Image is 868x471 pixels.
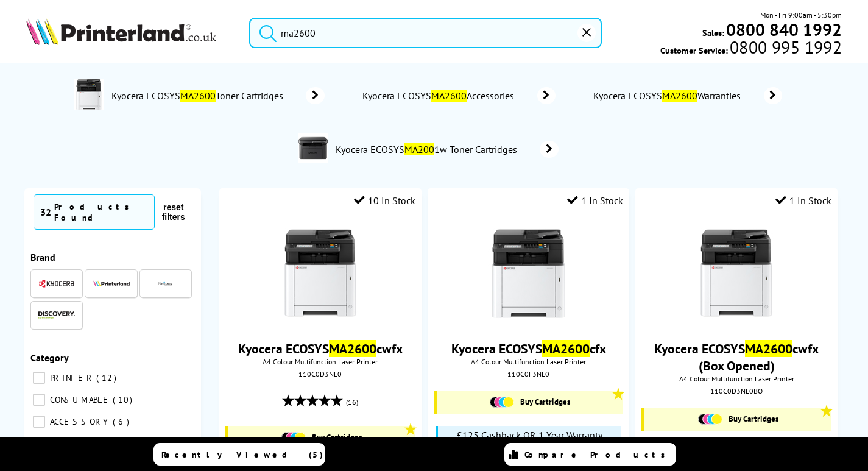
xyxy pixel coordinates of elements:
[443,397,617,408] a: Buy Cartridges
[724,24,842,35] a: 0800 840 1992
[662,90,697,102] mark: MA2600
[96,372,119,383] span: 12
[404,143,434,155] mark: MA200
[30,352,69,364] span: Category
[113,394,135,405] span: 10
[329,340,376,357] mark: MA2600
[238,340,403,357] a: Kyocera ECOSYSMA2600cwfx
[155,202,192,222] button: reset filters
[298,133,328,163] img: 1102YW3NL0-conspage.jpg
[346,391,358,414] span: (16)
[113,416,132,427] span: 6
[228,369,412,378] div: 110C0D3NL0
[361,90,519,102] span: Kyocera ECOSYS Accessories
[110,90,288,102] span: Kyocera ECOSYS Toner Cartridges
[524,449,672,460] span: Compare Products
[334,133,559,166] a: Kyocera ECOSYSMA2001w Toner Cartridges
[40,206,51,218] span: 32
[235,432,409,443] a: Buy Cartridges
[33,372,45,384] input: PRINTER 12
[592,90,746,102] span: Kyocera ECOSYS Warranties
[651,414,825,425] a: Buy Cartridges
[334,143,521,155] span: Kyocera ECOSYS 1w Toner Cartridges
[93,280,130,286] img: Printerland
[729,414,778,424] span: Buy Cartridges
[726,18,842,41] b: 0800 840 1992
[38,311,75,319] img: Discovery
[490,397,514,408] img: Cartridges
[483,228,574,319] img: kyocera-ma2600cfx-front-main-small.jpg
[437,369,620,378] div: 110C0F3NL0
[504,443,676,466] a: Compare Products
[110,79,325,112] a: Kyocera ECOSYSMA2600Toner Cartridges
[698,414,722,425] img: Cartridges
[281,432,306,443] img: Cartridges
[451,340,606,357] a: Kyocera ECOSYSMA2600cfx
[361,87,556,104] a: Kyocera ECOSYSMA2600Accessories
[275,228,366,319] img: kyocera-ma2600cwfx-main-large-small.jpg
[30,251,55,263] span: Brand
[249,18,602,48] input: Search product or brand
[47,416,111,427] span: ACCESSORY
[158,276,173,291] img: Navigator
[312,432,362,442] span: Buy Cartridges
[434,357,623,366] span: A4 Colour Multifunction Laser Printer
[153,443,325,466] a: Recently Viewed (5)
[33,394,45,406] input: CONSUMABLE 10
[225,357,415,366] span: A4 Colour Multifunction Laser Printer
[760,9,842,21] span: Mon - Fri 9:00am - 5:30pm
[38,279,75,288] img: Kyocera
[47,394,111,405] span: CONSUMABLE
[47,372,95,383] span: PRINTER
[691,228,782,319] img: kyocera-ma2600cwfx-main-large-small.jpg
[567,194,623,207] div: 1 In Stock
[54,201,148,223] div: Products Found
[644,386,828,395] div: 110C0D3NL0BO
[660,41,842,56] span: Customer Service:
[354,194,415,207] div: 10 In Stock
[26,18,234,48] a: Printerland Logo
[33,416,45,428] input: ACCESSORY 6
[431,90,467,102] mark: MA2600
[592,87,782,104] a: Kyocera ECOSYSMA2600Warranties
[180,90,216,102] mark: MA2600
[745,340,792,357] mark: MA2600
[520,397,570,407] span: Buy Cartridges
[702,27,724,38] span: Sales:
[74,79,104,110] img: kyocera-ma2600cfx-deptimage.jpg
[728,41,842,53] span: 0800 995 1992
[26,18,216,45] img: Printerland Logo
[161,449,323,460] span: Recently Viewed (5)
[654,340,819,374] a: Kyocera ECOSYSMA2600cwfx (Box Opened)
[641,374,831,383] span: A4 Colour Multifunction Laser Printer
[542,340,590,357] mark: MA2600
[457,429,618,453] span: £125 Cashback OR 1 Year Warranty Extension
[775,194,831,207] div: 1 In Stock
